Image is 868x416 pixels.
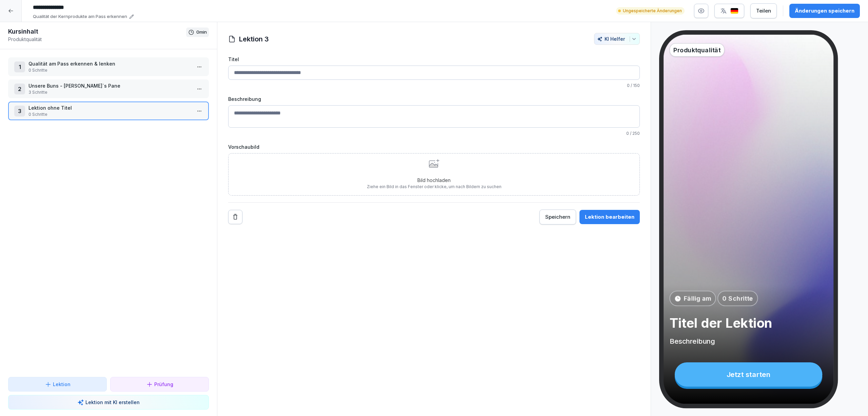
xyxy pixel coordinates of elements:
[28,67,191,73] p: 0 Schritte
[8,79,209,98] div: 2Unsere Buns - [PERSON_NAME]`s Pane3 Schritte
[626,131,629,136] span: 0
[228,210,242,224] button: Remove
[228,130,640,137] p: / 250
[545,213,570,221] div: Speichern
[8,36,186,43] p: Produktqualität
[579,210,640,224] button: Lektion bearbeiten
[154,381,173,388] p: Prüfung
[673,46,721,55] p: Produktqualität
[28,89,191,95] p: 3 Schritte
[795,7,854,15] div: Änderungen speichern
[756,7,771,15] div: Teilen
[627,83,630,88] span: 0
[28,111,191,117] p: 0 Schritte
[8,28,186,36] h1: Kursinhalt
[196,29,207,36] p: 0 min
[14,61,25,72] div: 1
[228,95,261,103] label: Beschreibung
[110,377,209,392] button: Prüfung
[28,82,191,89] p: Unsere Buns - [PERSON_NAME]`s Pane
[675,362,822,386] div: Jetzt starten
[228,83,640,89] p: / 150
[594,33,640,45] button: KI Helfer
[789,4,860,18] button: Änderungen speichern
[367,177,501,184] p: Bild hochladen
[239,34,269,44] h1: Lektion 3
[14,106,25,116] div: 3
[53,381,71,388] p: Lektion
[8,102,209,120] div: 3Lektion ohne Titel0 Schritte
[539,210,576,224] button: Speichern
[8,57,209,76] div: 1Qualität am Pass erkennen & lenken0 Schritte
[722,294,753,303] p: 0 Schritte
[85,399,140,406] p: Lektion mit KI erstellen
[367,184,501,190] p: Ziehe ein Bild in das Fenster oder klicke, um nach Bildern zu suchen
[623,8,682,14] p: Ungespeicherte Änderungen
[33,13,127,20] p: Qualität der Kernprodukte am Pass erkennen
[228,56,640,63] label: Titel
[8,377,107,392] button: Lektion
[730,8,738,14] img: de.svg
[750,3,777,18] button: Teilen
[585,213,634,221] div: Lektion bearbeiten
[8,395,209,410] button: Lektion mit KI erstellen
[670,315,828,331] p: Titel der Lektion
[14,84,25,94] div: 2
[28,60,191,67] p: Qualität am Pass erkennen & lenken
[670,336,828,346] p: Beschreibung
[228,143,640,150] label: Vorschaubild
[684,294,711,303] p: Fällig am
[597,36,637,42] div: KI Helfer
[28,104,191,111] p: Lektion ohne Titel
